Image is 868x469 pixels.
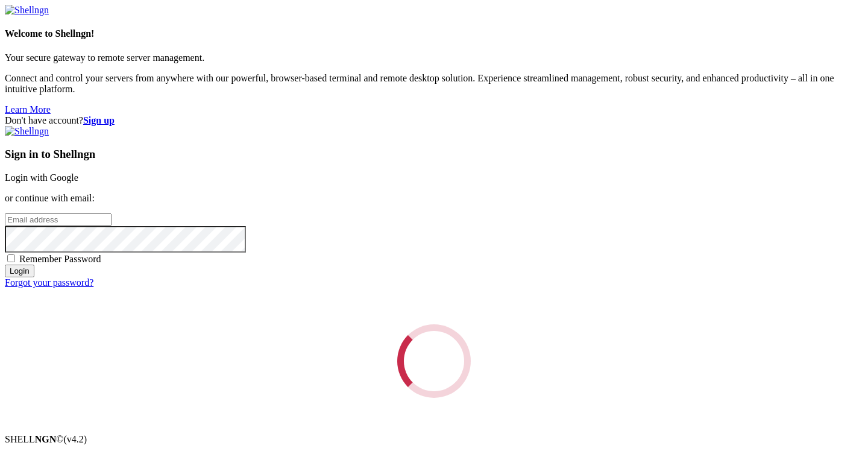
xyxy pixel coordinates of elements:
img: Shellngn [5,126,49,137]
span: SHELL © [5,434,87,444]
b: NGN [35,434,57,444]
a: Login with Google [5,172,78,183]
input: Email address [5,213,112,226]
img: Shellngn [5,5,49,16]
span: 4.2.0 [64,434,87,444]
div: Loading... [386,313,482,409]
input: Remember Password [7,254,15,262]
input: Login [5,265,34,277]
div: Don't have account? [5,115,863,126]
h3: Sign in to Shellngn [5,148,863,161]
a: Forgot your password? [5,277,93,288]
p: or continue with email: [5,193,863,204]
p: Connect and control your servers from anywhere with our powerful, browser-based terminal and remo... [5,73,863,95]
span: Remember Password [19,254,101,264]
a: Learn More [5,104,51,115]
a: Sign up [83,115,115,125]
h4: Welcome to Shellngn! [5,28,863,39]
p: Your secure gateway to remote server management. [5,52,863,63]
